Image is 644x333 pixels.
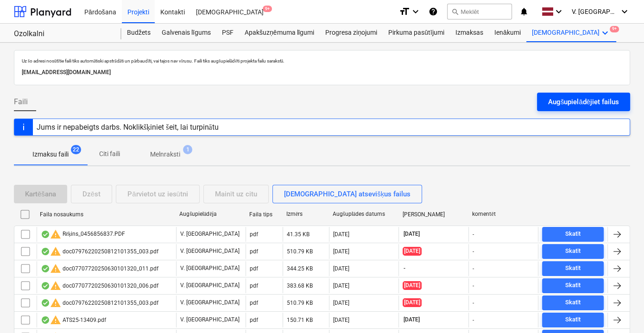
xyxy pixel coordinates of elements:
[565,229,581,239] div: Skatīt
[553,6,564,17] i: keyboard_arrow_down
[473,231,474,238] div: -
[403,211,465,218] div: [PERSON_NAME]
[272,185,422,203] button: [DEMOGRAPHIC_DATA] atsevišķus failus
[180,247,240,255] p: V. [GEOGRAPHIC_DATA]
[383,24,450,42] a: Pirkuma pasūtījumi
[287,300,313,306] div: 510.79 KB
[50,314,61,326] span: warning
[565,280,581,291] div: Skatīt
[403,247,422,256] span: [DATE]
[565,297,581,308] div: Skatīt
[619,6,630,17] i: keyboard_arrow_down
[542,295,604,310] button: Skatīt
[473,248,474,255] div: -
[41,246,158,257] div: doc07976220250812101355_003.pdf
[22,68,622,77] p: [EMAIL_ADDRESS][DOMAIN_NAME]
[333,265,349,272] div: [DATE]
[333,211,395,218] div: Augšuplādes datums
[41,248,50,255] div: OCR pabeigts
[40,211,172,218] div: Faila nosaukums
[50,229,61,240] span: warning
[489,24,526,42] a: Ienākumi
[287,317,313,323] div: 150.71 KB
[216,24,239,42] a: PSF
[41,316,50,324] div: OCR pabeigts
[250,248,258,255] div: pdf
[333,283,349,289] div: [DATE]
[542,313,604,327] button: Skatīt
[473,265,474,272] div: -
[250,317,258,323] div: pdf
[600,27,611,38] i: keyboard_arrow_down
[150,150,180,159] p: Melnraksti
[286,211,325,218] div: Izmērs
[98,149,120,159] p: Citi faili
[250,300,258,306] div: pdf
[263,6,272,12] span: 9+
[183,145,192,154] span: 1
[41,265,50,272] div: OCR pabeigts
[399,6,410,17] i: format_size
[41,263,158,274] div: doc07707720250630101320_011.pdf
[572,8,618,15] span: V. [GEOGRAPHIC_DATA]
[403,281,422,290] span: [DATE]
[287,231,309,238] div: 41.35 KB
[429,6,438,17] i: Zināšanu pamats
[473,317,474,323] div: -
[41,231,50,238] div: OCR pabeigts
[403,264,406,272] span: -
[50,263,61,274] span: warning
[156,24,216,42] a: Galvenais līgums
[41,282,50,289] div: OCR pabeigts
[542,244,604,259] button: Skatīt
[450,24,489,42] a: Izmaksas
[472,211,535,218] div: komentēt
[451,8,459,15] span: search
[71,145,81,154] span: 22
[333,300,349,306] div: [DATE]
[403,230,421,238] span: [DATE]
[41,280,158,291] div: doc07707720250630101320_006.pdf
[519,6,529,17] i: notifications
[447,4,512,19] button: Meklēt
[287,265,313,272] div: 344.25 KB
[249,211,279,218] div: Faila tips
[473,300,474,306] div: -
[180,316,240,324] p: V. [GEOGRAPHIC_DATA]
[284,188,410,200] div: [DEMOGRAPHIC_DATA] atsevišķus failus
[121,24,156,42] a: Budžets
[22,58,622,64] p: Uz šo adresi nosūtītie faili tiks automātiski apstrādāti un pārbaudīti, vai tajos nav vīrusu. Fai...
[473,283,474,289] div: -
[50,280,61,291] span: warning
[180,299,240,307] p: V. [GEOGRAPHIC_DATA]
[565,263,581,274] div: Skatīt
[565,246,581,257] div: Skatīt
[542,227,604,242] button: Skatīt
[250,265,258,272] div: pdf
[542,278,604,293] button: Skatīt
[610,26,619,32] span: 9+
[250,231,258,238] div: pdf
[239,24,320,42] a: Apakšuzņēmuma līgumi
[250,283,258,289] div: pdf
[287,283,313,289] div: 383.68 KB
[410,6,421,17] i: keyboard_arrow_down
[403,298,422,307] span: [DATE]
[41,314,106,326] div: ATS25-13409.pdf
[180,282,240,289] p: V. [GEOGRAPHIC_DATA]
[180,230,240,238] p: V. [GEOGRAPHIC_DATA]
[180,264,240,272] p: V. [GEOGRAPHIC_DATA]
[37,123,219,132] div: Jums ir nepabeigts darbs. Noklikšķiniet šeit, lai turpinātu
[333,317,349,323] div: [DATE]
[179,211,242,218] div: Augšupielādēja
[537,93,630,111] button: Augšupielādējiet failus
[542,261,604,276] button: Skatīt
[333,248,349,255] div: [DATE]
[320,24,383,42] a: Progresa ziņojumi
